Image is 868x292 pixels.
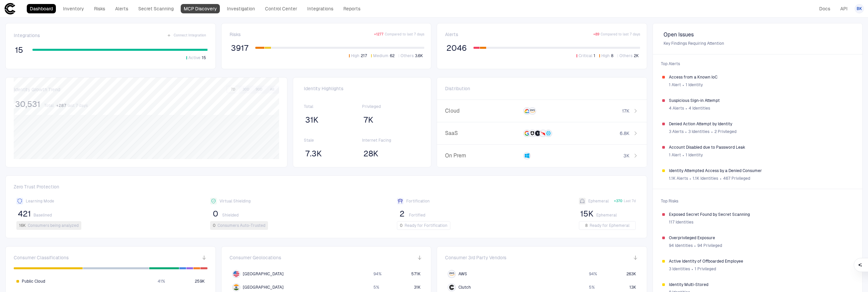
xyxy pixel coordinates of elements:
span: 1 Alert [669,82,681,88]
span: 15 [15,45,23,55]
span: 571K [411,271,420,277]
span: 1 Identity [686,152,703,158]
span: 8 [585,223,588,228]
button: Critical1 [575,53,597,59]
span: Open Issues [664,31,852,38]
span: 94 Privileged [697,243,722,248]
span: 421 [18,209,31,219]
span: Identity Growth Trend [14,87,60,93]
span: 3 Identities [688,129,709,134]
button: 90D [253,87,265,93]
span: 6.8K [620,130,629,136]
span: + 370 [614,199,622,203]
button: 28K [362,148,380,159]
span: Top Alerts [657,57,859,70]
span: ∙ [685,127,687,137]
img: US [233,271,239,277]
span: Baselined [33,212,52,218]
button: 2 [397,208,408,219]
div: Clutch [449,285,454,290]
span: Privileged [362,104,420,109]
button: All [266,87,278,93]
span: last 7 days [68,103,88,108]
button: 7K [362,115,375,125]
span: 3K [623,153,629,159]
span: SaaS [445,130,509,137]
span: [GEOGRAPHIC_DATA] [243,285,283,290]
a: Alerts [112,4,131,13]
span: Total [44,103,54,108]
span: 62 [390,53,395,58]
span: Fortification [406,198,430,204]
span: Exposed Secret Found by Secret Scanning [669,212,853,217]
span: [GEOGRAPHIC_DATA] [243,271,283,277]
span: 259K [195,279,205,284]
span: Active Identity of Offboarded Employee [669,259,853,264]
button: High217 [348,53,368,59]
span: 30,531 [15,99,40,109]
span: 7.3K [305,149,322,159]
span: Account Disabled due to Password Leak [669,145,853,150]
button: 8Ready for Ephemeral [579,221,636,230]
span: ∙ [682,150,685,160]
span: ∙ [685,103,688,113]
span: Clutch [458,285,471,290]
span: 31K [414,285,420,290]
span: ∙ [711,127,713,137]
span: Ready for Fortification [405,223,447,228]
span: Key Findings Requiring Attention [664,41,852,46]
span: Top Risks [657,194,859,208]
span: 1 Privileged [695,266,716,272]
span: 15K [580,209,594,219]
a: Integrations [304,4,336,13]
span: 31K [305,115,319,125]
span: 5 % [589,285,595,290]
div: AWS [449,271,454,277]
span: 2046 [446,43,467,53]
button: 31K [304,115,320,125]
button: 421 [16,208,32,219]
span: 94 % [373,271,381,277]
span: 1.1K Identities [693,176,718,181]
span: Fortified [409,212,425,218]
button: BK [855,4,864,13]
span: ∙ [691,264,694,274]
span: Shielded [222,212,239,218]
span: Last 7d [624,199,636,203]
button: Connect Integration [166,31,207,39]
span: 8 [611,53,613,58]
span: Learning Mode [26,198,54,204]
span: + 1277 [374,32,383,37]
button: High8 [598,53,615,59]
span: Integrations [14,32,40,38]
span: Compared to last 7 days [385,32,424,37]
span: Total [304,104,362,109]
span: 2 Privileged [714,129,736,134]
span: Active [188,55,200,60]
a: Risks [91,4,108,13]
button: Medium62 [370,53,396,59]
span: BK [857,6,862,11]
span: 263K [626,271,636,277]
span: High [601,53,610,58]
span: Distribution [445,86,470,92]
span: 94 Identities [669,243,693,248]
a: Reports [340,4,363,13]
a: MCP Discovery [181,4,220,13]
span: + 89 [593,32,599,37]
button: 7.3K [304,148,323,159]
button: 30D [240,87,252,93]
span: 3 Identities [669,266,690,272]
a: API [837,4,851,13]
span: 41 % [158,279,165,284]
span: 4 Identities [689,106,710,111]
span: ∙ [682,80,685,90]
a: Control Center [262,4,300,13]
span: Ready for Ephemeral [590,223,629,228]
span: 5 % [373,285,379,290]
span: Identity Attempted Access by a Denied Consumer [669,168,853,173]
span: ∙ [719,173,722,183]
img: IN [233,284,239,290]
span: Consumer 3rd Party Vendors [445,255,506,261]
span: Consumer Classifications [14,255,69,261]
